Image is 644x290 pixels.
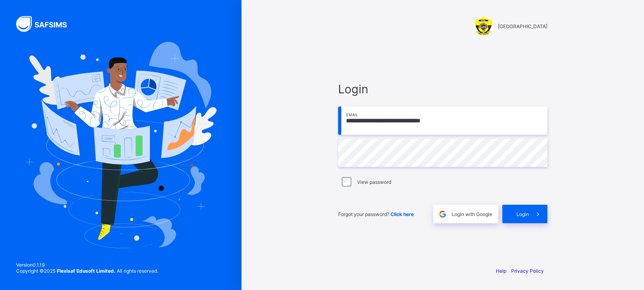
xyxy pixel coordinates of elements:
[338,82,547,96] span: Login
[16,268,158,274] span: Copyright © 2025 All rights reserved.
[390,211,414,217] a: Click here
[452,211,492,217] span: Login with Google
[16,262,158,268] span: Version 0.1.19
[496,268,506,274] a: Help
[25,42,217,248] img: Hero Image
[357,179,391,185] label: View password
[57,268,116,274] strong: Flexisaf Edusoft Limited.
[438,210,447,219] img: google.396cfc9801f0270233282035f929180a.svg
[16,16,76,32] img: SAFSIMS Logo
[511,268,544,274] a: Privacy Policy
[516,211,529,217] span: Login
[338,211,414,217] span: Forgot your password?
[498,23,547,29] span: [GEOGRAPHIC_DATA]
